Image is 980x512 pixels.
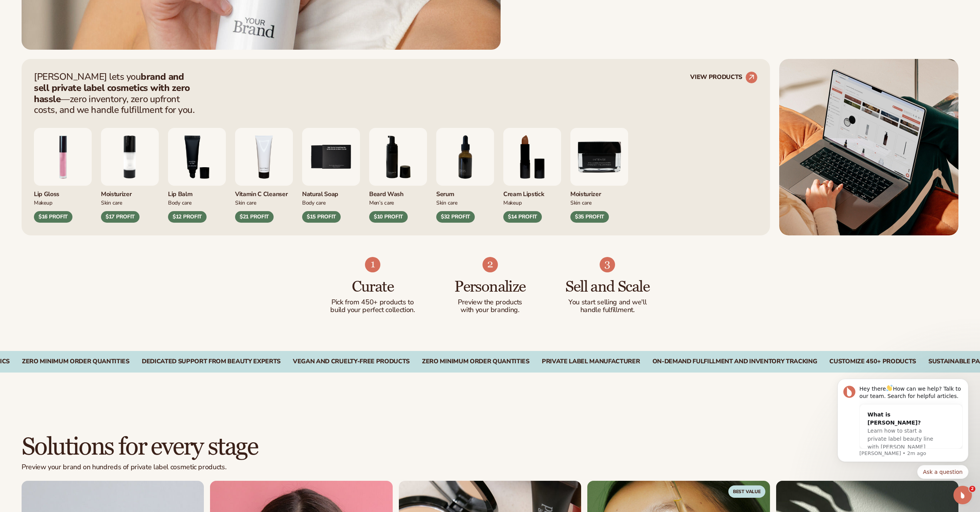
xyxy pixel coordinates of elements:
[447,279,533,295] h3: Personalize
[34,186,92,198] div: Lip Gloss
[953,486,972,504] iframe: Intercom live chat
[570,128,628,223] div: 9 / 9
[329,279,416,295] h3: Curate
[34,128,92,223] div: 1 / 9
[302,186,360,198] div: Natural Soap
[235,198,293,206] div: Skin Care
[302,198,360,206] div: Body Care
[34,128,92,186] img: Pink lip gloss.
[503,211,542,223] div: $14 PROFIT
[570,211,609,223] div: $35 PROFIT
[436,198,494,206] div: Skin Care
[652,358,817,365] div: On-Demand Fulfillment and Inventory Tracking
[369,211,408,223] div: $10 PROFIT
[302,128,360,186] img: Nature bar of soap.
[564,306,651,314] p: handle fulfillment.
[369,128,427,186] img: Foaming beard wash.
[168,128,226,186] img: Smoothing lip balm.
[34,198,92,206] div: Makeup
[728,485,765,498] span: Best Value
[447,299,533,306] p: Preview the products
[168,186,226,198] div: Lip Balm
[369,128,427,223] div: 6 / 9
[329,299,416,314] p: Pick from 450+ products to build your perfect collection.
[365,257,380,272] img: Shopify Image 7
[142,358,281,365] div: DEDICATED SUPPORT FROM BEAUTY EXPERTS
[447,306,533,314] p: with your branding.
[969,486,975,492] span: 2
[436,211,475,223] div: $32 PROFIT
[302,211,341,223] div: $15 PROFIT
[34,71,200,116] p: [PERSON_NAME] lets you —zero inventory, zero upfront costs, and we handle fulfillment for you.
[369,186,427,198] div: Beard Wash
[101,128,159,223] div: 2 / 9
[101,211,140,223] div: $17 PROFIT
[235,186,293,198] div: Vitamin C Cleanser
[436,128,494,186] img: Collagen and retinol serum.
[34,211,72,223] div: $16 PROFIT
[422,358,530,365] div: Zero Minimum Order Quantities
[101,186,159,198] div: Moisturizer
[168,198,226,206] div: Body Care
[503,128,561,186] img: Luxury cream lipstick.
[564,279,651,295] h3: Sell and Scale
[503,198,561,206] div: Makeup
[829,358,916,365] div: CUSTOMIZE 450+ PRODUCTS
[101,128,159,186] img: Moisturizing lotion.
[690,71,758,84] a: VIEW PRODUCTS
[293,358,410,365] div: Vegan and Cruelty-Free Products
[168,128,226,223] div: 3 / 9
[168,211,207,223] div: $12 PROFIT
[235,128,293,186] img: Vitamin c cleanser.
[101,198,159,206] div: Skin Care
[302,128,360,223] div: 5 / 9
[570,186,628,198] div: Moisturizer
[369,198,427,206] div: Men’s Care
[22,358,129,365] div: ZERO MINIMUM ORDER QUANTITIES
[235,211,274,223] div: $21 PROFIT
[22,434,258,460] h2: Solutions for every stage
[564,299,651,306] p: You start selling and we'll
[482,257,498,272] img: Shopify Image 8
[503,186,561,198] div: Cream Lipstick
[22,463,258,472] p: Preview your brand on hundreds of private label cosmetic products.
[436,128,494,223] div: 7 / 9
[570,198,628,206] div: Skin Care
[826,372,980,483] iframe: Intercom notifications message
[235,128,293,223] div: 4 / 9
[570,128,628,186] img: Moisturizer.
[542,358,640,365] div: PRIVATE LABEL MANUFACTURER
[600,257,615,272] img: Shopify Image 9
[779,59,958,235] img: Shopify Image 5
[34,71,190,105] strong: brand and sell private label cosmetics with zero hassle
[503,128,561,223] div: 8 / 9
[436,186,494,198] div: Serum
